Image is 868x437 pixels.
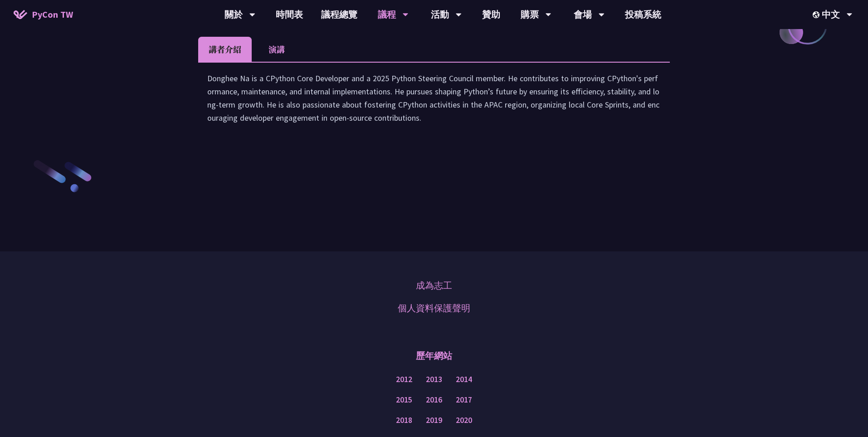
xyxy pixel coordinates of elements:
[252,37,302,62] li: 演講
[813,11,822,18] img: Locale Icon
[456,415,472,426] a: 2020
[426,415,442,426] a: 2019
[426,394,442,406] a: 2016
[456,374,472,385] a: 2014
[396,394,412,406] a: 2015
[198,37,252,62] li: 講者介紹
[416,342,452,369] p: 歷年網站
[426,374,442,385] a: 2013
[14,10,27,19] img: Home icon of PyCon TW 2025
[456,394,472,406] a: 2017
[416,279,452,292] a: 成為志工
[396,415,412,426] a: 2018
[32,8,73,21] span: PyCon TW
[396,374,412,385] a: 2012
[398,301,470,315] a: 個人資料保護聲明
[207,72,661,133] div: Donghee Na is a CPython Core Developer and a 2025 Python Steering Council member. He contributes ...
[5,3,82,26] a: PyCon TW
